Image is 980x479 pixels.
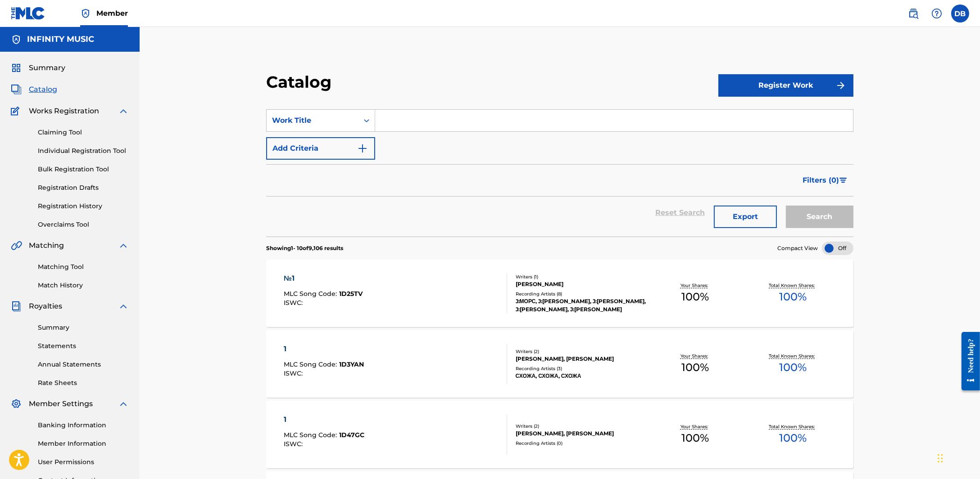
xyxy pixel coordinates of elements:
[714,206,777,228] button: Export
[11,7,45,20] img: MLC Logo
[339,360,364,368] span: 1D3YAN
[11,301,22,312] img: Royalties
[11,34,22,45] img: Accounts
[777,244,818,252] span: Compact View
[118,301,129,312] img: expand
[38,165,129,174] a: Bulk Registration Tool
[38,439,129,448] a: Member Information
[516,365,647,372] div: Recording Artists ( 3 )
[904,4,922,22] a: Public Search
[516,372,647,380] div: СХОЖА, СХОЖА, СХОЖА
[357,143,368,154] img: 9d2ae6d4665cec9f34b9.svg
[29,106,99,116] span: Works Registration
[38,281,129,290] a: Match History
[118,106,129,116] img: expand
[38,183,129,192] a: Registration Drafts
[266,244,343,252] p: Showing 1 - 10 of 9,106 results
[11,240,22,251] img: Matching
[96,8,128,18] span: Member
[681,430,709,446] span: 100 %
[516,273,647,280] div: Writers ( 1 )
[266,109,853,237] form: Search Form
[266,137,375,160] button: Add Criteria
[38,220,129,229] a: Overclaims Tool
[27,34,94,45] h5: INFINITY MUSIC
[284,360,339,368] span: MLC Song Code :
[516,348,647,355] div: Writers ( 2 )
[11,398,22,409] img: Member Settings
[266,401,853,468] a: 1MLC Song Code:1D47GCISWC:Writers (2)[PERSON_NAME], [PERSON_NAME]Recording Artists (0)Your Shares...
[339,290,363,298] span: 1D25TV
[29,398,93,409] span: Member Settings
[516,430,647,438] div: [PERSON_NAME], [PERSON_NAME]
[835,80,846,91] img: f7272a7cc735f4ea7f67.svg
[266,72,336,92] h2: Catalog
[284,414,364,425] div: 1
[779,430,807,446] span: 100 %
[681,282,710,289] p: Your Shares:
[38,360,129,369] a: Annual Statements
[38,457,129,467] a: User Permissions
[779,359,807,376] span: 100 %
[11,84,22,95] img: Catalog
[839,178,847,183] img: filter
[118,240,129,251] img: expand
[11,84,57,95] a: CatalogCatalog
[11,63,65,73] a: SummarySummary
[38,128,129,137] a: Claiming Tool
[38,323,129,332] a: Summary
[516,291,647,297] div: Recording Artists ( 8 )
[29,240,64,251] span: Matching
[718,74,853,97] button: Register Work
[284,431,339,439] span: MLC Song Code :
[908,8,919,19] img: search
[931,8,942,19] img: help
[769,282,817,289] p: Total Known Shares:
[118,398,129,409] img: expand
[38,201,129,211] a: Registration History
[29,84,57,95] span: Catalog
[951,4,969,22] div: User Menu
[29,63,65,73] span: Summary
[11,63,22,73] img: Summary
[516,355,647,363] div: [PERSON_NAME], [PERSON_NAME]
[80,8,91,19] img: Top Rightsholder
[681,289,709,305] span: 100 %
[516,440,647,447] div: Recording Artists ( 0 )
[955,325,980,398] iframe: Resource Center
[284,369,305,377] span: ISWC :
[284,273,363,284] div: №1
[928,4,946,22] div: Help
[681,423,710,430] p: Your Shares:
[779,289,807,305] span: 100 %
[935,436,980,479] iframe: Chat Widget
[38,341,129,351] a: Statements
[284,344,364,354] div: 1
[284,290,339,298] span: MLC Song Code :
[681,353,710,359] p: Your Shares:
[938,445,943,472] div: Drag
[681,359,709,376] span: 100 %
[272,115,353,126] div: Work Title
[38,378,129,388] a: Rate Sheets
[38,421,129,430] a: Banking Information
[339,431,364,439] span: 1D47GC
[38,262,129,272] a: Matching Tool
[29,301,62,312] span: Royalties
[516,423,647,430] div: Writers ( 2 )
[516,280,647,288] div: [PERSON_NAME]
[797,169,853,192] button: Filters (0)
[11,106,23,116] img: Works Registration
[769,353,817,359] p: Total Known Shares:
[284,299,305,307] span: ISWC :
[769,423,817,430] p: Total Known Shares:
[38,146,129,156] a: Individual Registration Tool
[266,260,853,327] a: №1MLC Song Code:1D25TVISWC:Writers (1)[PERSON_NAME]Recording Artists (8)J:МОРС, J:[PERSON_NAME], ...
[516,297,647,313] div: J:МОРС, J:[PERSON_NAME], J:[PERSON_NAME], J:[PERSON_NAME], J:[PERSON_NAME]
[266,330,853,398] a: 1MLC Song Code:1D3YANISWC:Writers (2)[PERSON_NAME], [PERSON_NAME]Recording Artists (3)СХОЖА, СХОЖ...
[803,175,839,186] span: Filters ( 0 )
[284,440,305,448] span: ISWC :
